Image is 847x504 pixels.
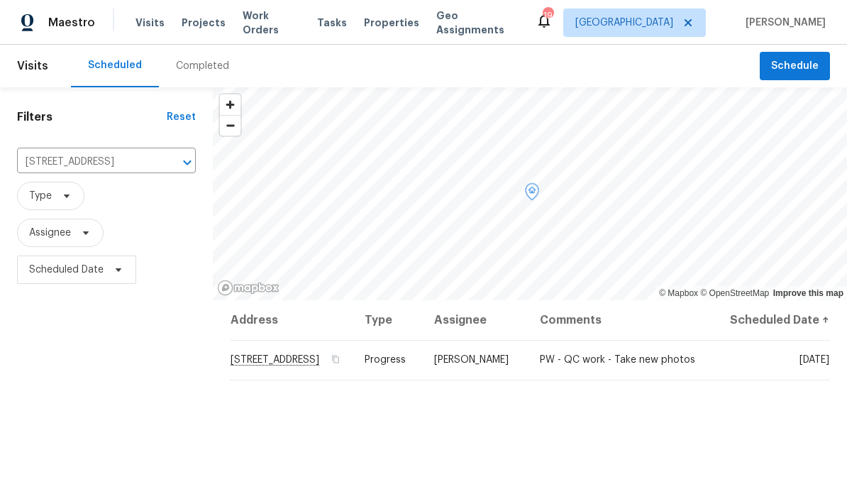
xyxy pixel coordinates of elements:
span: Maestro [48,16,95,30]
span: Visits [135,16,165,30]
div: Scheduled [88,58,142,72]
span: [PERSON_NAME] [434,355,509,365]
span: Work Orders [243,9,300,37]
th: Address [230,300,353,340]
span: Type [29,189,52,203]
span: PW - QC work - Take new photos [540,355,695,365]
th: Scheduled Date ↑ [709,300,830,340]
th: Comments [528,300,709,340]
div: Map marker [525,183,539,205]
button: Copy Address [329,353,342,366]
div: 19 [543,9,553,23]
div: Reset [167,110,196,124]
th: Type [353,300,423,340]
span: Visits [17,50,48,82]
th: Assignee [423,300,528,340]
button: Open [177,153,197,172]
h1: Filters [17,110,167,124]
a: Mapbox homepage [217,280,279,296]
input: Search for an address... [17,151,156,173]
button: Zoom in [220,94,240,115]
span: Assignee [29,226,71,240]
span: [PERSON_NAME] [740,16,826,30]
a: OpenStreetMap [700,288,769,298]
span: Zoom out [220,116,240,136]
span: Geo Assignments [436,9,519,37]
a: Mapbox [659,288,698,298]
span: Scheduled Date [29,263,104,277]
span: Tasks [317,18,347,28]
span: Projects [182,16,226,30]
span: Schedule [771,57,819,75]
button: Zoom out [220,115,240,136]
span: [GEOGRAPHIC_DATA] [575,16,673,30]
span: [DATE] [799,355,829,365]
div: Completed [176,59,229,73]
span: Properties [364,16,419,30]
button: Schedule [760,52,830,81]
a: Improve this map [773,288,843,298]
span: Progress [365,355,406,365]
